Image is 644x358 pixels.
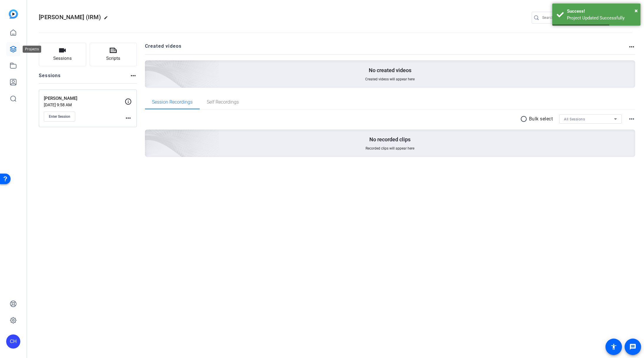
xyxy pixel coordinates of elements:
mat-icon: accessibility [610,343,617,350]
h2: Sessions [39,72,61,83]
span: Scripts [106,55,120,62]
button: Close [635,6,638,15]
span: × [635,7,638,14]
span: Enter Session [49,114,70,119]
p: No created videos [369,67,411,74]
mat-icon: message [629,343,636,350]
span: Created videos will appear here [365,77,415,82]
span: All Sessions [564,117,585,121]
div: Project Updated Successfully [567,15,636,21]
p: [DATE] 9:58 AM [44,102,125,107]
img: embarkstudio-empty-session.png [79,71,219,199]
span: Self Recordings [207,100,239,105]
p: [PERSON_NAME] [44,95,125,102]
div: CH [6,334,20,349]
mat-icon: more_horiz [130,72,137,79]
div: Projects [23,46,41,53]
input: Search [542,14,595,21]
h2: Created videos [145,43,628,54]
span: Sessions [53,55,72,62]
mat-icon: more_horiz [628,115,635,122]
button: Sessions [39,43,86,66]
p: No recorded clips [369,136,411,143]
span: [PERSON_NAME] (IRM) [39,14,101,21]
img: Creted videos background [79,2,219,130]
span: Recorded clips will appear here [366,146,414,151]
img: blue-gradient.svg [9,9,18,19]
mat-icon: edit [104,16,111,23]
mat-icon: more_horiz [628,43,635,50]
button: Scripts [90,43,137,66]
mat-icon: more_horiz [125,115,132,122]
p: Bulk select [529,115,553,122]
div: Success! [567,8,636,15]
mat-icon: radio_button_unchecked [520,115,529,122]
button: Enter Session [44,112,75,122]
span: Session Recordings [152,100,193,105]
